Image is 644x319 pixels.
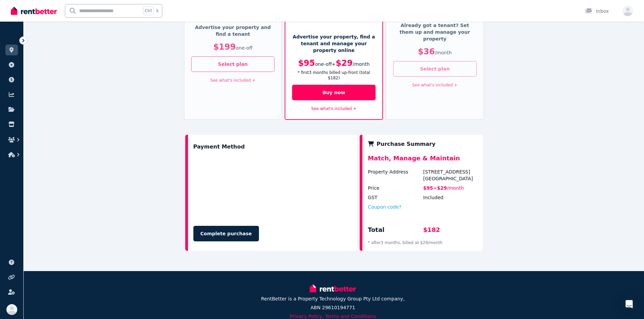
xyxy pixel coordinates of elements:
img: RentBetter [310,283,356,293]
div: [STREET_ADDRESS][GEOGRAPHIC_DATA] [423,168,477,182]
div: Total [368,225,422,237]
a: Privacy Policy, Terms and Conditions [290,314,376,319]
div: $182 [423,225,477,237]
div: GST [368,194,422,201]
a: See what's included + [412,83,457,87]
span: / month [435,50,452,55]
p: Advertise your property and find a tenant [191,24,275,37]
span: / month [447,185,464,191]
button: Coupon code? [368,204,401,210]
div: Price [368,185,422,191]
span: + [332,61,336,67]
button: Select plan [191,56,275,72]
div: Match, Manage & Maintain [368,154,477,168]
p: * first 3 month s billed up-front (total $182 ) [292,70,376,81]
img: RentBetter [11,6,57,16]
div: Included [423,194,477,201]
a: See what's included + [210,78,256,83]
button: Buy now [292,85,376,100]
span: $199 [213,42,236,52]
div: Property Address [368,168,422,182]
div: Open Intercom Messenger [621,296,637,312]
div: Inbox [585,8,609,15]
p: RentBetter is a Property Technology Group Pty Ltd company, [261,295,405,302]
span: / month [353,61,369,67]
p: * after 3 month s, billed at $29 / month [368,240,477,245]
span: one-off [315,61,332,67]
span: + [433,185,437,191]
button: Select plan [393,61,477,77]
span: $36 [418,47,435,56]
span: $29 [336,58,353,68]
span: $29 [437,185,447,191]
span: $95 [423,185,433,191]
div: Purchase Summary [368,140,477,148]
p: ABN 29610194771 [310,304,355,311]
span: $95 [298,58,315,68]
p: Already got a tenant? Set them up and manage your property [393,22,477,42]
p: Advertise your property, find a tenant and manage your property online [292,33,376,54]
a: See what's included + [311,106,357,111]
span: one-off [236,45,253,51]
span: Ctrl [143,6,153,15]
span: k [156,8,159,14]
iframe: Secure payment input frame [192,155,353,219]
button: Complete purchase [193,226,259,241]
div: Payment Method [193,140,245,154]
